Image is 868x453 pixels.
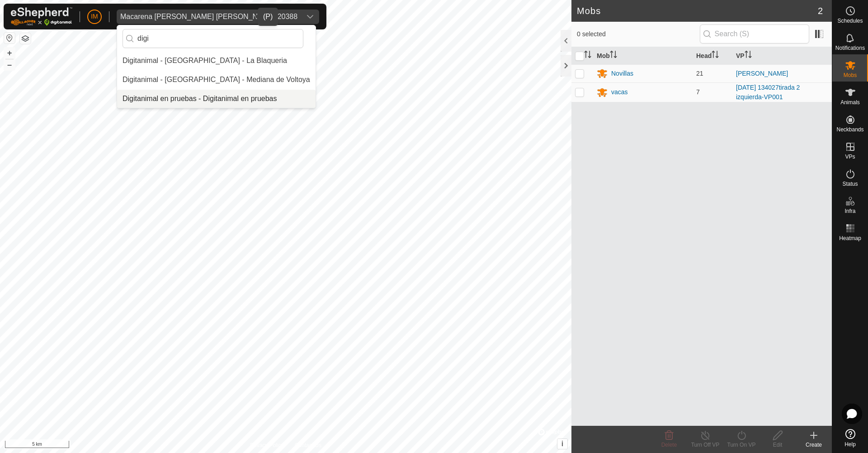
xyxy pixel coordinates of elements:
div: Turn On VP [723,441,759,449]
button: Map Layers [20,33,31,44]
button: – [4,59,15,70]
span: Animals [840,100,860,105]
div: Digitanimal - [GEOGRAPHIC_DATA] - Mediana de Voltoya [123,74,310,85]
th: VP [732,47,832,65]
span: Infra [844,208,855,214]
p-sorticon: Activate to sort [712,52,719,59]
span: Status [842,181,858,187]
a: Privacy Policy [250,441,284,449]
a: [DATE] 134027tirada 2 izquierda-VP001 [736,84,800,101]
span: 7 [696,88,700,96]
span: 2 [818,4,823,18]
a: [PERSON_NAME] [736,70,788,77]
span: Schedules [837,18,863,24]
button: + [4,48,15,58]
span: Neckbands [836,127,863,132]
h2: Mobs [577,5,818,16]
button: Reset Map [4,33,15,43]
div: dropdown trigger [301,10,319,24]
li: Mediana de Voltoya [117,71,316,89]
div: Digitanimal en pruebas - Digitanimal en pruebas [123,93,277,104]
a: Contact Us [295,441,321,449]
span: Heatmap [839,236,861,241]
div: vacas [611,87,628,97]
li: La Blaqueria [117,52,316,70]
a: Help [832,425,868,451]
p-sorticon: Activate to sort [584,52,591,59]
span: IM [91,12,98,21]
span: Macarena Flor Rapado Laso 20388 [117,10,301,24]
ul: Option List [117,52,316,108]
span: Help [844,442,856,447]
p-sorticon: Activate to sort [610,52,617,59]
div: Digitanimal - [GEOGRAPHIC_DATA] - La Blaqueria [123,55,287,66]
span: i [561,440,563,448]
div: Novillas [611,69,633,78]
input: Search (S) [700,24,809,43]
div: Macarena [PERSON_NAME] [PERSON_NAME] 20388 [120,13,297,20]
img: Gallagher Logo [11,7,72,26]
span: Mobs [844,72,857,78]
li: Digitanimal en pruebas [117,90,316,108]
div: Turn Off VP [687,441,723,449]
button: i [557,439,567,449]
input: Search by region, country, company or property [123,29,303,48]
span: VPs [845,154,855,159]
th: Head [693,47,732,65]
span: 0 selected [577,29,700,39]
span: Delete [661,442,677,448]
th: Mob [593,47,693,65]
span: 21 [696,70,703,77]
div: Create [796,441,832,449]
span: Notifications [835,45,865,51]
p-sorticon: Activate to sort [745,52,752,59]
div: Edit [759,441,796,449]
